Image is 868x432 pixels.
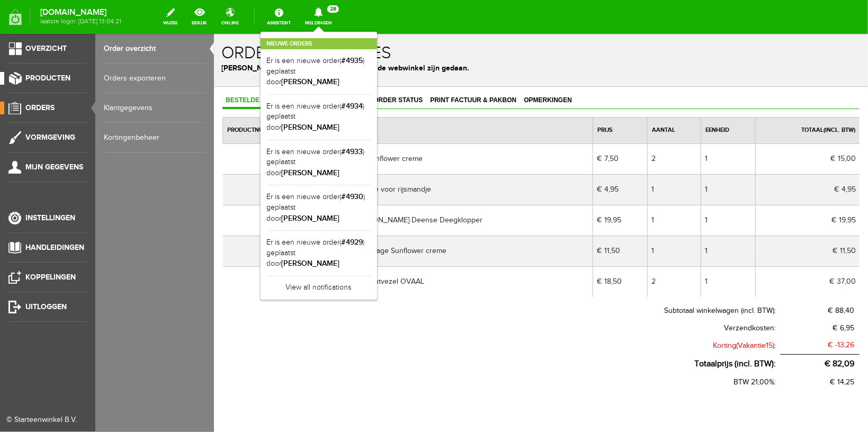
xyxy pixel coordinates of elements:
[156,59,212,75] a: Order status
[7,29,647,40] p: [PERSON_NAME] hier de bestellingen die via de webwinkel zijn gedaan.
[379,140,434,171] td: € 4,95
[307,59,361,75] a: Opmerkingen
[487,232,542,263] td: 1
[434,232,487,263] td: 2
[8,286,566,303] th: Verzendkosten:
[8,321,566,340] th: Totaalprijs (incl. BTW):
[282,168,340,177] b: [PERSON_NAME]
[327,5,339,13] span: 28
[434,110,487,140] td: 2
[185,5,213,29] a: bekijk
[379,171,434,202] td: € 19,95
[40,19,121,24] span: laatste login: [DATE] 13:04:21
[342,192,364,201] b: #4930
[267,237,371,269] a: Er is een nieuwe order(#4929) geplaatst door[PERSON_NAME]
[25,243,84,252] span: Handleidingen
[8,340,566,357] th: BTW 21,00%:
[267,276,371,293] a: View all notifications
[111,202,379,232] td: Brood zak Vintage Sunflower creme
[111,110,379,140] td: Bowl cover Sunflower creme
[542,202,646,232] td: € 11,50
[542,232,646,263] td: € 37,00
[157,5,184,29] a: wijzig
[104,93,205,123] a: Klantgegevens
[299,5,338,29] a: Meldingen28 Nieuwe ordersEr is een nieuwe order(#4935) geplaatst door[PERSON_NAME]Er is een nieuw...
[619,290,640,299] span: € 6,95
[542,140,646,171] td: € 4,95
[213,62,306,70] span: Print factuur & pakbon
[25,74,70,83] span: Producten
[111,84,379,110] th: Omschrijving
[342,238,363,247] b: #4929
[261,5,297,29] a: Assistent
[566,340,646,357] td: € 14,25
[8,62,91,70] span: Bestelde producten
[282,77,340,86] b: [PERSON_NAME]
[8,303,566,321] th: Korting(Vakantie15):
[104,123,205,152] a: Kortingenbeheer
[6,415,80,426] div: © Starteenwinkel B.V.
[614,273,640,281] span: € 88,40
[111,140,379,171] td: Rond borsteltje voor rijsmandje
[267,147,371,179] a: Er is een nieuwe order(#4933) geplaatst door[PERSON_NAME]
[434,171,487,202] td: 1
[25,103,55,112] span: Orders
[8,268,566,286] th: Subtotaal winkelwagen (incl. BTW):
[111,232,379,263] td: Rijsmandje houtvezel OVAAL
[542,84,646,110] th: Totaal(incl. BTW)
[267,56,371,88] a: Er is een nieuwe order(#4935) geplaatst door[PERSON_NAME]
[25,163,83,172] span: Mijn gegevens
[25,44,67,53] span: Overzicht
[111,171,379,202] td: Brod & [PERSON_NAME] Deense Deegklopper
[25,302,67,311] span: Uitloggen
[542,110,646,140] td: € 15,00
[307,62,361,70] span: Opmerkingen
[282,214,340,223] b: [PERSON_NAME]
[267,192,371,224] a: Er is een nieuwe order(#4930) geplaatst door[PERSON_NAME]
[9,84,111,110] th: Productnummer
[104,64,205,93] a: Orders exporteren
[261,38,377,49] h2: Nieuwe orders
[487,84,542,110] th: Eenheid
[342,147,363,156] b: #4933
[40,10,121,15] strong: [DOMAIN_NAME]
[379,84,434,110] th: Prijs
[614,307,640,316] span: € -13,26
[104,34,205,64] a: Order overzicht
[379,202,434,232] td: € 11,50
[92,62,155,70] span: Klantgegevens
[379,110,434,140] td: € 7,50
[434,202,487,232] td: 1
[379,232,434,263] td: € 18,50
[487,171,542,202] td: 1
[282,259,340,268] b: [PERSON_NAME]
[215,5,245,29] a: online
[487,202,542,232] td: 1
[282,123,340,132] b: [PERSON_NAME]
[487,110,542,140] td: 1
[213,59,306,75] a: Print factuur & pakbon
[434,140,487,171] td: 1
[25,273,76,282] span: Koppelingen
[25,213,75,222] span: Instellingen
[7,10,647,29] h1: Order specificaties
[342,56,363,65] b: #4935
[611,325,640,335] span: € 82,09
[434,84,487,110] th: Aantal
[487,140,542,171] td: 1
[267,101,371,133] a: Er is een nieuwe order(#4934) geplaatst door[PERSON_NAME]
[156,62,212,70] span: Order status
[342,102,363,111] b: #4934
[542,171,646,202] td: € 19,95
[25,133,75,142] span: Vormgeving
[92,59,155,75] a: Klantgegevens
[8,59,91,75] a: Bestelde producten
